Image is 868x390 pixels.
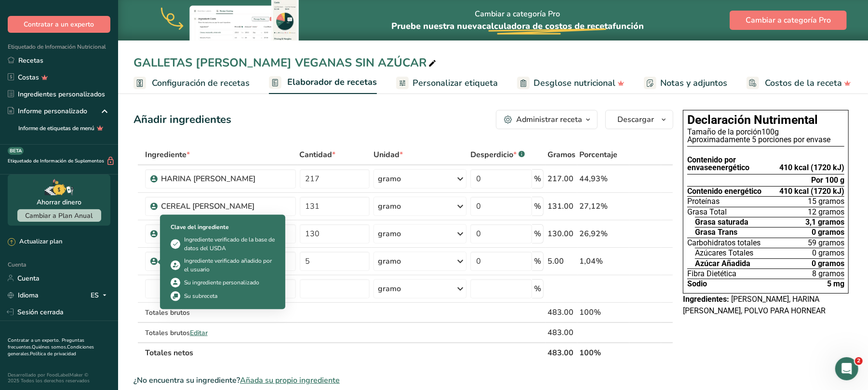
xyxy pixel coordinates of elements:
[91,291,99,300] font: ES
[19,68,166,101] font: Hola [PERSON_NAME] 👋
[20,155,85,163] font: Mensaje reciente
[730,11,847,30] button: Cambiar a categoría Pro
[145,348,193,358] font: Totales netos
[145,149,187,160] font: Ingrediente
[687,269,736,278] font: Fibra Dietética
[24,20,94,29] font: Contratar a un experto
[548,327,574,338] font: 483.00
[378,229,401,239] font: gramo
[8,16,110,33] button: Contratar a un experto
[579,174,608,184] font: 44,93%
[184,235,275,253] div: Ingrediente verificado de la base de datos del USDA
[30,350,76,357] font: Política de privacidad
[579,149,617,160] font: Porcentaje
[470,149,513,160] font: Desperdicio
[10,202,183,228] div: Envíanos un mensaje
[857,358,861,364] font: 2
[8,43,106,51] font: Etiquetado de Información Nutricional
[134,112,231,127] font: Añadir ingredientes
[14,324,35,332] font: Inicio
[300,149,333,160] font: Cantidad
[517,72,625,94] a: Desglose nutricional
[110,324,131,332] font: Ayuda
[101,179,105,187] font: •
[605,110,673,129] button: Descargar
[761,127,779,136] font: 100g
[43,169,366,177] font: Hola, soy Rana de Food Label Maker. Haz clic en Descargar en la página del creador de recetas.
[548,149,575,160] font: Gramos
[548,307,574,318] font: 483.00
[8,261,26,269] font: Cuenta
[548,348,574,358] font: 483.00
[8,337,60,344] font: Contratar a un experto.
[171,291,180,301] img: Sub Recipe
[56,324,88,332] font: Mensajes
[134,72,250,94] a: Configuración de recetas
[14,237,179,256] button: Buscar ayuda
[827,279,844,288] font: 5 mg
[18,124,94,132] font: Informe de etiquetas de menú
[378,283,401,294] font: gramo
[712,163,749,172] font: energético
[184,278,259,287] div: Su ingrediente personalizado
[805,217,844,227] font: 3,1 gramos
[683,295,729,304] font: Ingredientes:
[695,228,737,237] font: Grasa Trans
[687,197,720,206] font: Proteínas
[378,174,401,184] font: gramo
[145,308,190,317] font: Totales brutos
[687,238,761,247] font: Carbohidratos totales
[548,256,564,267] font: 5.00
[18,90,105,99] font: Ingredientes personalizados
[145,279,296,298] input: Añadir ingrediente
[660,77,727,89] font: Notas y adjuntos
[19,101,144,134] font: ¿Cómo podemos ayudarte?
[617,114,654,125] font: Descargar
[20,169,39,188] img: Imagen de perfil de Rana
[644,72,727,94] a: Notas y adjuntos
[269,71,377,94] a: Elaborador de recetas
[134,375,240,386] font: ¿No encuentra su ingrediente?
[18,291,39,300] font: Idioma
[374,149,400,160] font: Unidad
[579,256,603,267] font: 1,04%
[8,337,84,350] a: Preguntas frecuentes.
[161,201,254,212] font: CEREAL [PERSON_NAME]
[37,198,81,207] font: Ahorrar dinero
[835,357,858,380] iframe: Chat en vivo de Intercom
[548,229,574,239] font: 130.00
[18,56,43,65] font: Recetas
[8,344,94,357] a: Condiciones generales.
[96,301,145,339] button: Ayuda
[812,248,844,257] font: 0 gramos
[145,328,190,337] font: Totales brutos
[161,174,255,184] font: HARINA [PERSON_NAME]
[184,292,217,300] div: Su subreceta
[26,211,93,220] font: Cambiar a Plan Anual
[475,9,561,19] font: Cambiar a categoría Pro
[613,20,644,32] font: función
[32,344,67,350] a: Quiénes somos.
[812,228,844,237] font: 0 gramos
[48,301,96,339] button: Mensajes
[811,175,844,185] font: Por 100 g
[17,274,40,283] font: Cuenta
[184,256,275,274] div: Ingrediente verificado añadido por el usuario
[18,107,87,116] font: Informe personalizado
[240,375,340,386] font: Añada su propio ingrediente
[687,207,727,216] font: Grasa Total
[548,174,574,184] font: 217.00
[482,20,613,32] font: calculadora de costos de receta
[10,161,183,196] div: Imagen de perfil de RanaHola, soy Rana de Food Label Maker. Haz clic en Descargar en la página de...
[413,77,498,89] font: Personalizar etiqueta
[695,217,748,227] font: Grasa saturada
[396,72,498,94] a: Personalizar etiqueta
[496,110,598,129] button: Administrar receta
[687,135,830,144] font: Aproximadamente 5 porciones por envase
[579,201,608,212] font: 27,12%
[10,148,22,154] font: BETA
[534,77,615,89] font: Desglose nutricional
